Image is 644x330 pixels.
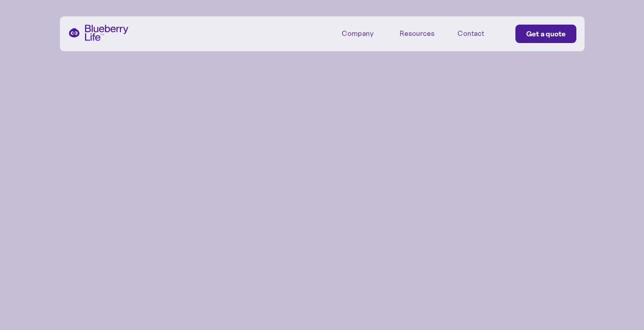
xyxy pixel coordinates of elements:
div: Company [342,25,388,42]
div: Resources [400,25,446,42]
a: Get a quote [515,25,576,43]
div: Resources [400,29,434,38]
div: Company [342,29,373,38]
a: home [68,25,129,41]
div: Contact [458,29,484,38]
a: Contact [458,25,504,42]
div: Get a quote [526,29,566,39]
